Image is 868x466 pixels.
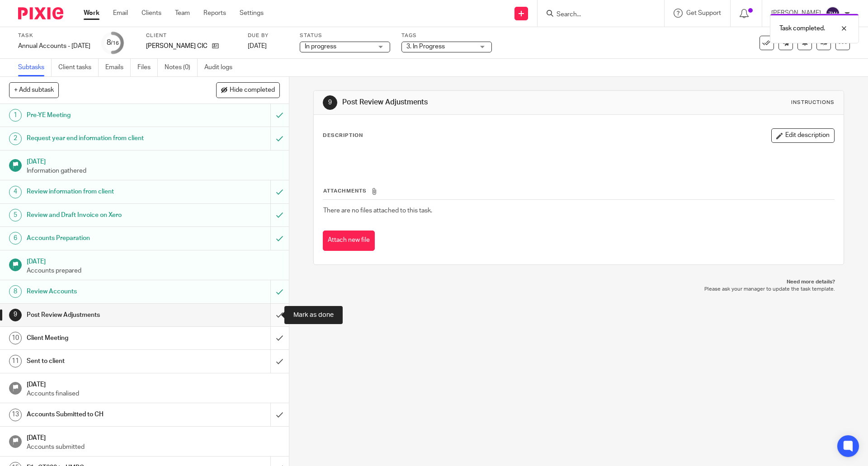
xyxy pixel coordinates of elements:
[27,285,183,298] h1: Review Accounts
[9,132,22,145] div: 2
[323,207,432,214] span: There are no files attached to this task.
[27,354,183,368] h1: Sent to client
[105,59,131,76] a: Emails
[18,42,90,51] div: Annual Accounts - [DATE]
[27,185,183,198] h1: Review information from client
[9,285,22,298] div: 8
[175,9,190,18] a: Team
[9,409,22,421] div: 13
[18,32,90,39] label: Task
[27,108,183,122] h1: Pre-YE Meeting
[113,9,128,18] a: Email
[406,43,445,50] span: 3. In Progress
[9,82,59,98] button: + Add subtask
[27,431,280,442] h1: [DATE]
[323,132,363,139] p: Description
[323,188,367,193] span: Attachments
[401,32,492,39] label: Tags
[137,59,158,76] a: Files
[300,32,390,39] label: Status
[142,9,161,18] a: Clients
[27,208,183,222] h1: Review and Draft Invoice on Xero
[27,255,280,266] h1: [DATE]
[216,82,280,98] button: Hide completed
[771,128,835,143] button: Edit description
[9,355,22,367] div: 11
[323,95,337,110] div: 9
[248,32,288,39] label: Due by
[27,231,183,245] h1: Accounts Preparation
[27,408,183,421] h1: Accounts Submitted to CH
[107,38,119,48] div: 8
[9,109,22,122] div: 1
[18,59,52,76] a: Subtasks
[248,43,267,49] span: [DATE]
[791,99,835,106] div: Instructions
[9,232,22,245] div: 6
[27,442,280,452] p: Accounts submitted
[27,166,280,175] p: Information gathered
[230,87,275,94] span: Hide completed
[342,98,598,107] h1: Post Review Adjustments
[204,59,239,76] a: Audit logs
[18,42,90,51] div: Annual Accounts - March 2025
[323,231,375,251] button: Attach new file
[27,132,183,145] h1: Request year end information from client
[203,9,226,18] a: Reports
[58,59,99,76] a: Client tasks
[305,43,336,50] span: In progress
[9,309,22,321] div: 9
[9,332,22,344] div: 10
[826,6,840,21] img: svg%3E
[322,286,835,293] p: Please ask your manager to update the task template.
[18,7,63,19] img: Pixie
[27,389,280,398] p: Accounts finalised
[111,41,119,46] small: /16
[27,378,280,389] h1: [DATE]
[146,32,236,39] label: Client
[779,24,825,33] p: Task completed.
[27,308,183,322] h1: Post Review Adjustments
[322,278,835,286] p: Need more details?
[84,9,99,18] a: Work
[9,209,22,221] div: 5
[27,331,183,345] h1: Client Meeting
[146,42,208,51] p: [PERSON_NAME] CIC
[27,266,280,275] p: Accounts prepared
[27,155,280,166] h1: [DATE]
[240,9,264,18] a: Settings
[165,59,198,76] a: Notes (0)
[9,186,22,198] div: 4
